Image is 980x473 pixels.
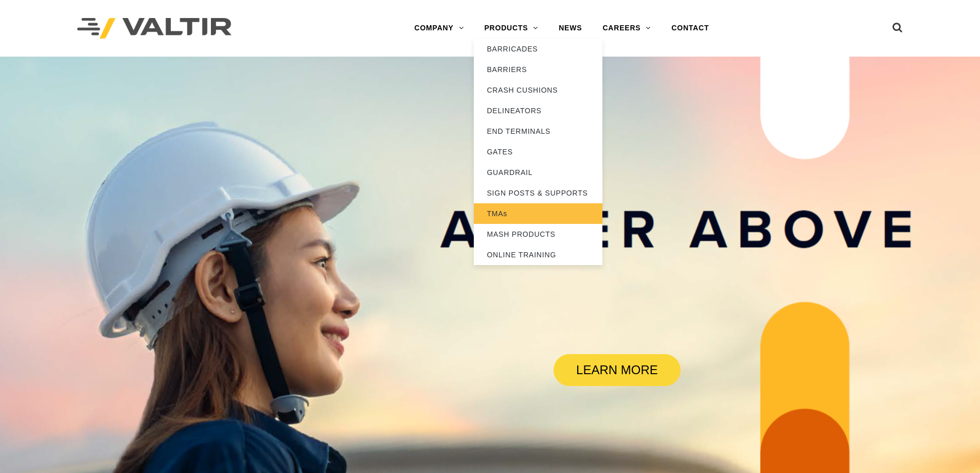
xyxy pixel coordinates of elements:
[474,59,602,80] a: BARRIERS
[77,18,231,39] img: Valtir
[474,244,602,265] a: ONLINE TRAINING
[404,18,474,39] a: COMPANY
[474,80,602,100] a: CRASH CUSHIONS
[554,354,680,386] a: LEARN MORE
[474,39,602,59] a: BARRICADES
[474,183,602,203] a: SIGN POSTS & SUPPORTS
[474,203,602,224] a: TMAs
[474,18,548,39] a: PRODUCTS
[661,18,719,39] a: CONTACT
[474,100,602,121] a: DELINEATORS
[474,224,602,244] a: MASH PRODUCTS
[474,162,602,183] a: GUARDRAIL
[548,18,592,39] a: NEWS
[592,18,661,39] a: CAREERS
[474,121,602,142] a: END TERMINALS
[474,142,602,162] a: GATES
